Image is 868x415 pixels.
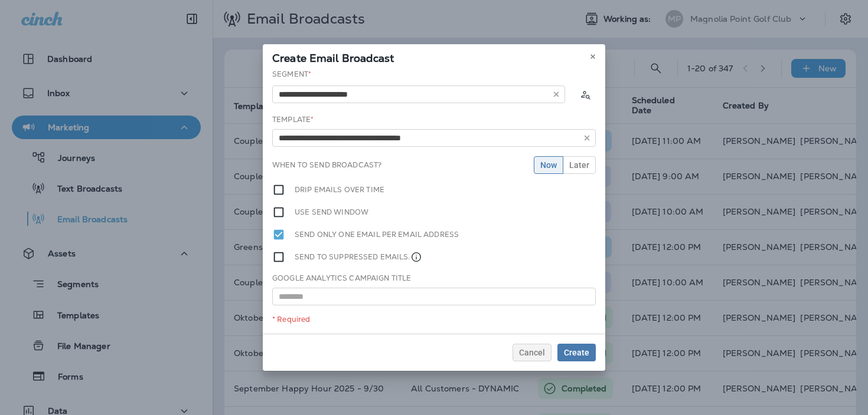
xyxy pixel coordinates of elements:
[295,228,459,241] label: Send only one email per email address
[519,348,545,357] span: Cancel
[272,70,311,79] label: Segment
[263,44,605,69] div: Create Email Broadcast
[575,84,596,105] button: Calculate the estimated number of emails to be sent based on selected segment. (This could take a...
[564,348,589,357] span: Create
[272,160,381,170] label: When to send broadcast?
[295,251,422,264] label: Send to suppressed emails.
[534,156,563,174] button: Now
[272,315,596,324] div: * Required
[295,183,384,196] label: Drip emails over time
[563,156,596,174] button: Later
[295,206,368,219] label: Use send window
[513,344,552,361] button: Cancel
[569,161,589,169] span: Later
[272,115,314,124] label: Template
[272,274,411,283] label: Google Analytics Campaign Title
[557,344,596,361] button: Create
[540,161,557,169] span: Now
